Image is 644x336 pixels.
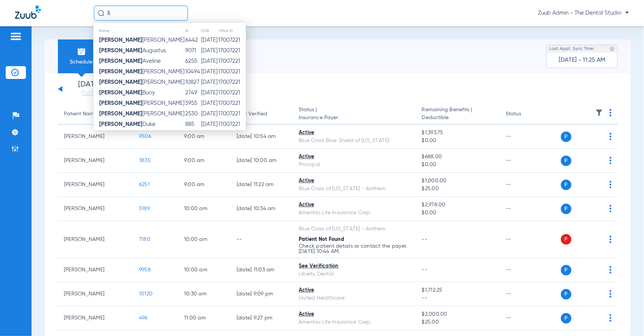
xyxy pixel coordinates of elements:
td: 17007221 [218,56,246,67]
span: -- [422,294,494,302]
div: United Healthcare [299,294,410,302]
img: filter.svg [596,109,603,117]
div: Active [299,177,410,185]
strong: [PERSON_NAME] [99,48,142,53]
span: Zuub Admin - The Dental Studio [538,9,629,17]
td: [DATE] [201,45,218,56]
td: [DATE] [201,130,218,140]
td: [DATE] 9:09 PM [231,282,293,306]
td: 17007221 [218,35,246,45]
td: 10827 [185,77,201,88]
span: P [561,234,571,245]
img: x.svg [593,314,600,322]
td: 885 [185,119,201,130]
span: P [561,289,571,300]
span: Augustus [99,48,166,53]
img: group-dot-blue.svg [609,157,612,164]
strong: [PERSON_NAME] [99,69,142,74]
a: [DATE] [67,90,112,97]
img: group-dot-blue.svg [609,290,612,298]
span: P [561,204,571,214]
th: DOB [201,27,218,35]
div: See Verification [299,262,410,270]
img: Zuub Logo [15,6,41,19]
td: 9:00 AM [178,149,231,173]
span: $1,000.00 [422,177,494,185]
strong: [PERSON_NAME] [99,100,142,106]
span: $0.00 [422,137,494,145]
div: Last Verified [237,110,267,118]
div: Active [299,286,410,294]
span: 3835 [139,158,151,163]
img: Schedule [77,47,86,56]
td: [DATE] 11:03 AM [231,258,293,282]
div: Patient Name [64,110,97,118]
span: 10120 [139,291,153,297]
img: x.svg [593,181,600,188]
td: -- [500,306,550,330]
iframe: Chat Widget [606,300,644,336]
img: x.svg [593,133,600,140]
td: 9:00 AM [178,173,231,197]
span: -- [422,237,428,242]
img: group-dot-blue.svg [609,205,612,212]
td: [DATE] [201,77,218,88]
img: group-dot-blue.svg [609,266,612,274]
span: 6251 [139,182,150,187]
p: Check patient details or contact the payer. [DATE] 10:44 AM. [299,244,410,254]
strong: [PERSON_NAME] [99,121,142,127]
td: [DATE] [201,35,218,45]
td: -- [500,258,550,282]
span: $25.00 [422,318,494,326]
td: -- [500,173,550,197]
span: Deductible [422,114,494,122]
img: hamburger-icon [10,32,22,41]
strong: [PERSON_NAME] [99,79,142,85]
th: Office ID [218,27,246,35]
span: Schedule [63,58,99,66]
td: 10:00 AM [178,221,231,258]
span: [PERSON_NAME] [99,100,184,106]
div: Ameritas Life Insurance Corp. [299,318,410,326]
td: 9:00 AM [178,125,231,149]
span: 496 [139,315,148,321]
span: 5189 [139,206,150,211]
span: $25.00 [422,185,494,193]
td: 17007221 [218,77,246,88]
td: [PERSON_NAME] [58,258,133,282]
td: -- [500,282,550,306]
td: 17007221 [218,67,246,77]
span: $0.00 [422,161,494,169]
div: Active [299,129,410,137]
td: -- [500,197,550,221]
td: [PERSON_NAME] [58,221,133,258]
span: -- [422,267,428,272]
span: P [561,313,571,324]
td: [DATE] [201,98,218,109]
td: [PERSON_NAME] [58,173,133,197]
td: 11:00 AM [178,306,231,330]
td: 17007221 [218,109,246,119]
div: Patient Name [64,110,127,118]
td: -- [231,221,293,258]
div: Blue Cross of [US_STATE] - Anthem [299,185,410,193]
td: [DATE] [201,109,218,119]
td: 17007221 [218,88,246,98]
td: 17007221 [218,98,246,109]
th: Status | [293,104,416,125]
td: [DATE] [201,119,218,130]
span: P [561,156,571,166]
img: group-dot-blue.svg [609,133,612,140]
span: $688.00 [422,153,494,161]
td: 10494 [185,67,201,77]
td: [PERSON_NAME] [58,306,133,330]
td: 6442 [185,35,201,45]
span: $0.00 [422,209,494,217]
strong: [PERSON_NAME] [99,37,142,43]
td: [PERSON_NAME] [58,197,133,221]
span: $2,000.00 [422,310,494,318]
th: Remaining Benefits | [416,104,500,125]
img: group-dot-blue.svg [609,109,612,117]
div: Active [299,153,410,161]
strong: [PERSON_NAME] [99,90,142,95]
